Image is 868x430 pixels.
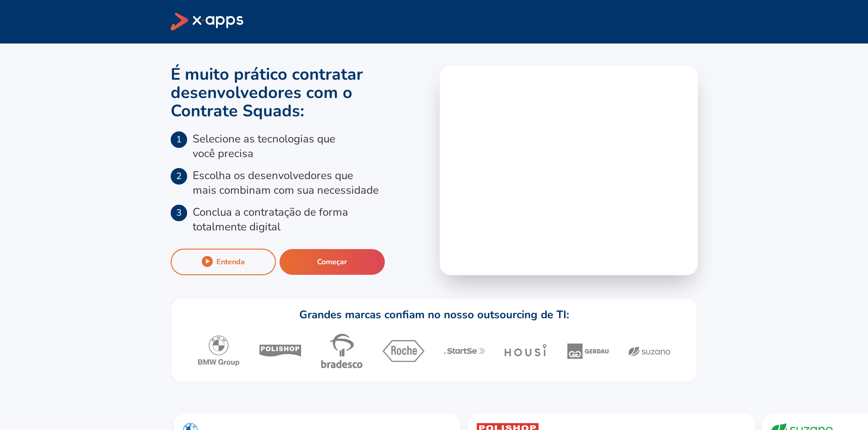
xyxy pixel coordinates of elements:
h1: Grandes marcas confiam no nosso outsourcing de TI: [299,307,569,322]
p: Escolha os desenvolvedores que mais combinam com sua necessidade [193,168,379,197]
button: Entenda [171,249,276,275]
h1: É muito prático contratar desenvolvedores com o : [171,65,429,120]
span: 2 [171,168,187,185]
span: 1 [171,131,187,148]
div: Entenda [216,257,245,267]
p: Selecione as tecnologias que você precisa [193,131,335,161]
p: Conclua a contratação de forma totalmente digital [193,205,348,234]
span: 3 [171,205,187,221]
button: Começar [280,249,385,275]
span: Contrate Squads [171,100,300,122]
